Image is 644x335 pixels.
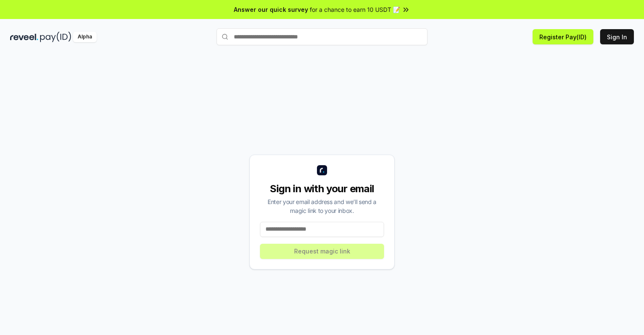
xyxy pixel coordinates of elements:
span: Answer our quick survey [234,5,308,14]
div: Sign in with your email [260,182,384,196]
img: pay_id [40,32,71,42]
span: for a chance to earn 10 USDT 📝 [310,5,400,14]
button: Sign In [600,29,634,44]
div: Alpha [73,32,97,42]
button: Register Pay(ID) [533,29,593,44]
div: Enter your email address and we’ll send a magic link to your inbox. [260,197,384,215]
img: reveel_dark [10,32,38,42]
img: logo_small [317,165,327,175]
